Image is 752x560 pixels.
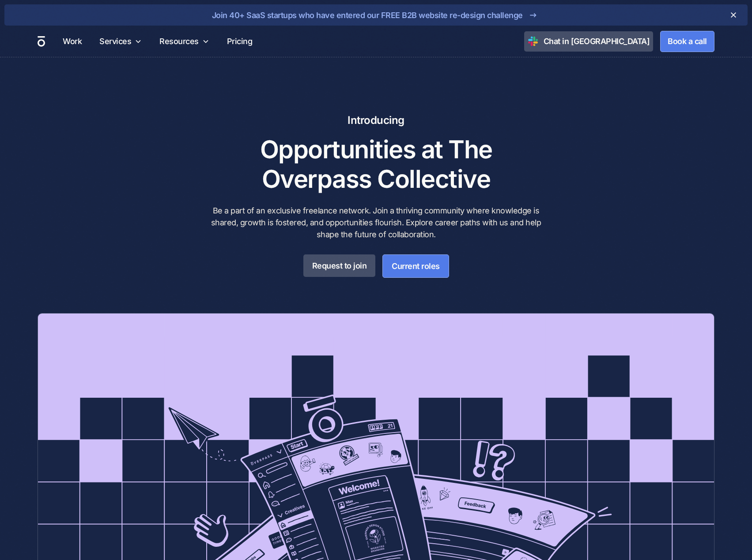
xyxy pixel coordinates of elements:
h6: Introducing [207,113,546,128]
a: Current roles [382,254,449,278]
h3: Opportunities at The Overpass Collective [207,135,546,194]
a: Pricing [223,33,256,50]
div: Services [99,35,131,47]
div: Chat in [GEOGRAPHIC_DATA] [544,35,650,47]
a: home [38,36,45,47]
a: Book a call [660,31,714,52]
a: Work [59,33,85,50]
div: Resources [159,35,199,47]
div: Join 40+ SaaS startups who have entered our FREE B2B website re-design challenge [212,9,523,21]
div: Services [96,26,145,57]
p: Be a part of an exclusive freelance network. Join a thriving community where knowledge is shared,... [207,205,546,240]
a: Chat in [GEOGRAPHIC_DATA] [524,31,654,52]
div: Resources [156,26,213,57]
a: Join 40+ SaaS startups who have entered our FREE B2B website re-design challenge [33,8,719,22]
a: Request to join [303,254,376,277]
